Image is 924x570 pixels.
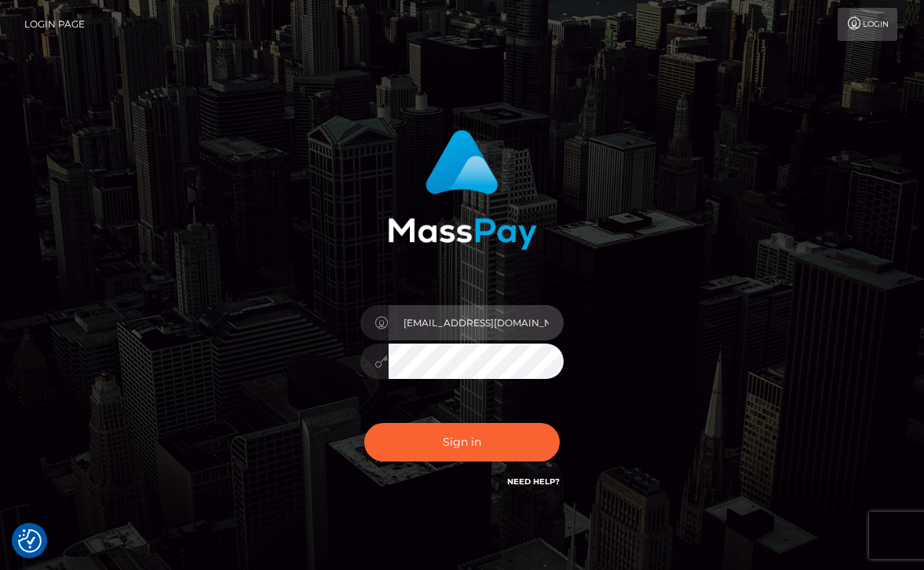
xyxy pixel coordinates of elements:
[24,8,85,41] a: Login Page
[838,8,897,41] a: Login
[364,423,561,462] button: Sign in
[388,130,537,250] img: MassPay Login
[18,529,42,553] img: Revisit consent button
[389,305,564,340] input: Username...
[18,529,42,553] button: Consent Preferences
[507,476,560,487] a: Need Help?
